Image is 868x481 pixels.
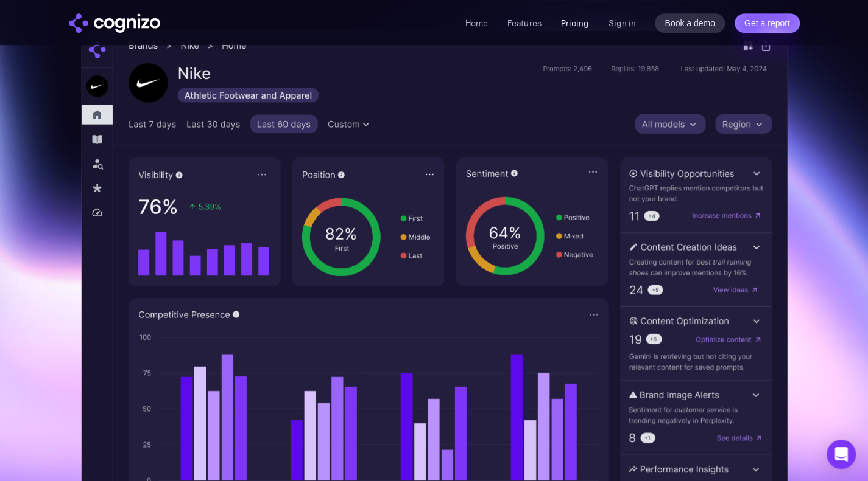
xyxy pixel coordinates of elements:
[69,13,160,33] a: home
[735,13,800,33] a: Get a report
[507,18,541,29] a: Features
[608,16,635,30] a: Sign in
[560,18,588,29] a: Pricing
[465,18,488,29] a: Home
[655,13,725,33] a: Book a demo
[69,13,160,33] img: cognizo logo
[827,440,856,469] div: Open Intercom Messenger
